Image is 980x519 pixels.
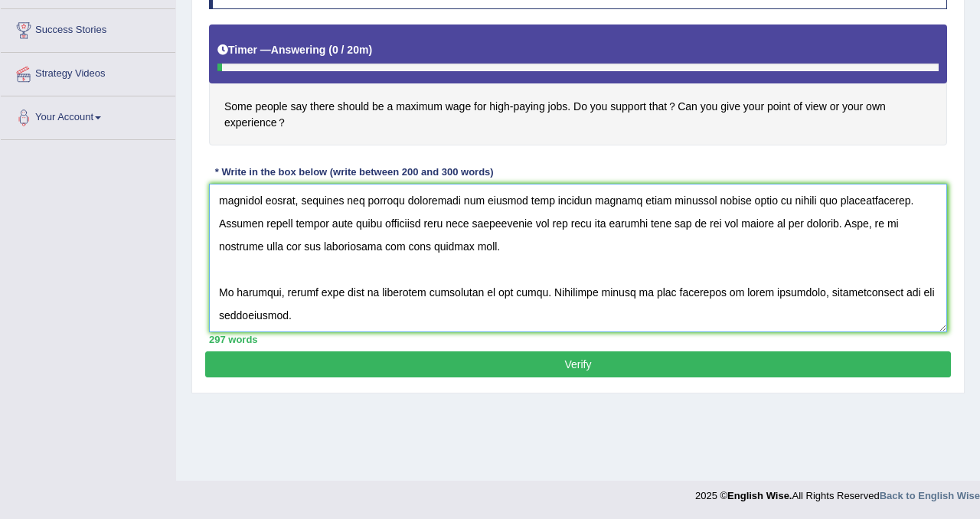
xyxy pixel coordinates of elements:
div: * Write in the box below (write between 200 and 300 words) [209,165,499,179]
a: Strategy Videos [1,53,175,91]
div: 2025 © All Rights Reserved [695,481,980,503]
b: Answering [271,44,326,56]
strong: English Wise. [727,490,792,501]
h5: Timer — [217,44,372,56]
b: ) [368,44,372,56]
a: Success Stories [1,9,175,47]
a: Your Account [1,96,175,135]
a: Back to English Wise [880,490,980,501]
b: 0 / 20m [332,44,368,56]
h4: Some people say there should be a maximum wage for high-paying jobs. Do you support that？Can you ... [209,24,947,146]
b: ( [328,44,332,56]
button: Verify [205,351,951,377]
div: 297 words [209,332,947,347]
